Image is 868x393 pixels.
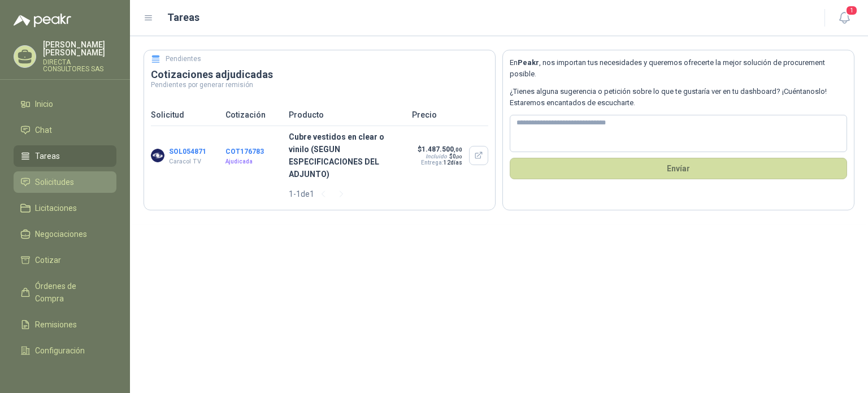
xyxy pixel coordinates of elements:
[418,159,462,166] p: Entrega:
[35,176,74,188] span: Solicitudes
[510,86,847,109] p: ¿Tienes alguna sugerencia o petición sobre lo que te gustaría ver en tu dashboard? ¡Cuéntanoslo! ...
[151,109,219,121] p: Solicitud
[14,340,116,361] a: Configuración
[14,93,116,115] a: Inicio
[35,150,60,162] span: Tareas
[510,57,847,80] p: En , nos importan tus necesidades y queremos ofrecerte la mejor solución de procurement posible.
[35,98,53,110] span: Inicio
[454,146,462,153] span: ,00
[422,145,462,153] span: 1.487.500
[510,158,847,179] button: Envíar
[289,109,405,121] p: Producto
[35,202,77,214] span: Licitaciones
[14,275,116,309] a: Órdenes de Compra
[444,159,462,166] span: 12 días
[35,344,85,357] span: Configuración
[14,249,116,271] a: Cotizar
[35,228,87,240] span: Negociaciones
[834,8,854,28] button: 1
[289,185,350,203] div: 1 - 1 de 1
[43,41,116,57] p: [PERSON_NAME] [PERSON_NAME]
[151,68,488,81] h3: Cotizaciones adjudicadas
[418,145,462,153] p: $
[518,58,539,67] b: Peakr
[169,148,206,156] button: SOL054871
[169,157,206,166] p: Caracol TV
[167,10,199,25] h1: Tareas
[449,153,462,159] span: $
[225,109,282,121] p: Cotización
[14,197,116,219] a: Licitaciones
[43,59,116,72] p: DIRECTA CONSULTORES SAS
[225,157,282,166] p: Ajudicada
[14,119,116,141] a: Chat
[151,81,488,88] p: Pendientes por generar remisión
[225,148,264,156] button: COT176783
[453,153,462,159] span: 0
[166,54,201,64] h5: Pendientes
[845,5,858,16] span: 1
[456,154,462,159] span: ,00
[151,149,164,162] img: Company Logo
[426,153,447,159] div: Incluido
[14,145,116,167] a: Tareas
[35,318,77,331] span: Remisiones
[35,280,106,305] span: Órdenes de Compra
[35,254,61,266] span: Cotizar
[35,124,52,136] span: Chat
[14,14,71,27] img: Logo peakr
[289,131,405,180] p: Cubre vestidos en clear o vinilo (SEGUN ESPECIFICACIONES DEL ADJUNTO)
[14,223,116,245] a: Negociaciones
[14,314,116,335] a: Remisiones
[14,171,116,193] a: Solicitudes
[412,109,488,121] p: Precio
